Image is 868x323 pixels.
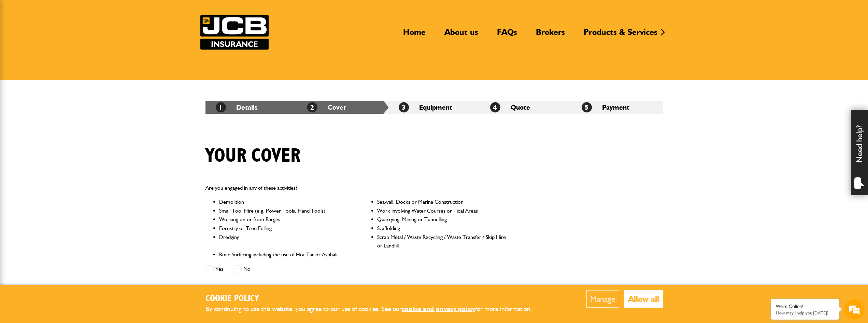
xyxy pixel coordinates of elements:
[492,27,522,43] a: FAQs
[200,15,269,50] img: JCB Insurance Services logo
[586,290,619,308] button: Manage
[571,101,663,114] li: Payment
[307,102,317,112] span: 2
[579,27,663,43] a: Products & Services
[93,211,124,220] em: Start Chat
[200,15,269,50] a: JCB Insurance Services
[399,102,409,112] span: 3
[439,27,483,43] a: About us
[480,101,571,114] li: Quote
[377,224,507,233] li: Scaffolding
[398,27,431,43] a: Home
[377,233,507,250] li: Scrap Metal / Waste Recycling / Waste Transfer / Skip Hire or Landfill
[205,294,543,304] h2: Cookie Policy
[35,38,115,47] div: Chat with us now
[219,198,348,206] li: Demolition
[776,310,834,315] p: How may I help you today?
[219,233,348,250] li: Dredging
[582,102,592,112] span: 5
[12,38,29,48] img: d_20077148190_company_1631870298795_20077148190
[402,305,475,313] a: cookie and privacy policy
[205,145,300,167] h1: Your cover
[9,104,125,119] input: Enter your phone number
[377,198,507,206] li: Seawall, Docks or Marina Construction
[112,3,128,20] div: Minimize live chat window
[205,304,543,314] p: By continuing to use this website, you agree to our use of cookies. See our for more information.
[851,110,868,195] div: Need help?
[9,83,125,98] input: Enter your email address
[219,224,348,233] li: Forestry or Tree Felling
[624,290,663,308] button: Allow all
[9,63,125,78] input: Enter your last name
[216,102,226,112] span: 1
[205,184,507,192] p: Are you engaged in any of these activities?
[216,103,257,111] a: 1Details
[9,124,125,205] textarea: Type your message and hit 'Enter'
[205,265,223,273] label: Yes
[219,206,348,215] li: Small Tool Hire (e.g. Power Tools, Hand Tools)
[388,101,480,114] li: Equipment
[219,250,348,259] li: Road Surfacing including the use of Hot Tar or Asphalt
[490,102,500,112] span: 4
[377,215,507,224] li: Quarrying, Mining or Tunnelling
[776,304,834,309] div: We're Online!
[233,265,251,273] label: No
[531,27,570,43] a: Brokers
[377,206,507,215] li: Work involving Water Courses or Tidal Areas
[219,215,348,224] li: Working on or from Barges
[297,101,388,114] li: Cover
